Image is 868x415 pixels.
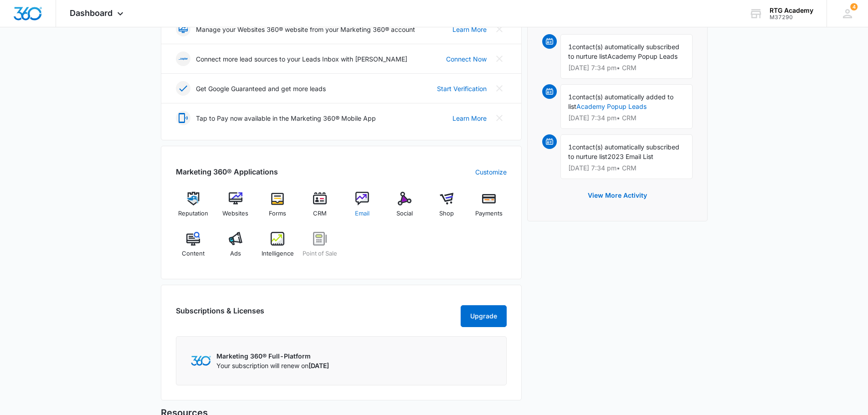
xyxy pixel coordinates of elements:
a: Customize [475,167,507,177]
a: Learn More [452,25,487,34]
p: Your subscription will renew on [216,361,329,370]
a: Academy Popup Leads [576,102,647,110]
span: Websites [222,209,248,218]
span: 2023 Email List [607,153,653,160]
span: Intelligence [262,249,294,258]
a: CRM [303,192,338,225]
p: [DATE] 7:34 pm • CRM [568,165,685,171]
span: contact(s) automatically added to list [568,93,673,110]
a: Learn More [452,113,487,123]
a: Content [176,232,211,265]
a: Social [387,192,422,225]
h2: Subscriptions & Licenses [176,305,264,323]
span: contact(s) automatically subscribed to nurture list [568,43,679,60]
span: Payments [475,209,503,218]
button: Close [492,22,507,36]
span: contact(s) automatically subscribed to nurture list [568,143,679,160]
a: Forms [260,192,295,225]
a: Shop [429,192,464,225]
span: Forms [269,209,286,218]
span: Shop [439,209,454,218]
p: [DATE] 7:34 pm • CRM [568,65,685,71]
a: Payments [472,192,507,225]
p: Connect more lead sources to your Leads Inbox with [PERSON_NAME] [196,54,407,64]
p: [DATE] 7:34 pm • CRM [568,115,685,121]
a: Intelligence [260,232,295,265]
span: Dashboard [70,8,113,18]
span: Social [396,209,413,218]
span: 4 [850,3,858,10]
a: Start Verification [437,84,487,93]
div: account name [770,7,813,14]
span: Content [182,249,205,258]
span: [DATE] [308,362,329,369]
a: Ads [218,232,253,265]
span: 1 [568,93,572,101]
span: Reputation [178,209,208,218]
button: Upgrade [461,305,507,327]
p: Tap to Pay now available in the Marketing 360® Mobile App [196,113,376,123]
button: Close [492,51,507,66]
img: Marketing 360 Logo [191,356,211,365]
a: Reputation [176,192,211,225]
h2: Marketing 360® Applications [176,166,278,177]
button: Close [492,111,507,125]
a: Point of Sale [303,232,338,265]
span: CRM [313,209,327,218]
a: Connect Now [446,54,487,64]
span: Point of Sale [303,249,337,258]
span: 1 [568,143,572,151]
button: Close [492,81,507,96]
p: Get Google Guaranteed and get more leads [196,84,326,93]
a: Websites [218,192,253,225]
span: Academy Popup Leads [607,52,678,60]
div: notifications count [850,3,858,10]
span: Ads [230,249,241,258]
p: Marketing 360® Full-Platform [216,351,329,361]
span: Email [355,209,370,218]
span: 1 [568,43,572,51]
p: Manage your Websites 360® website from your Marketing 360® account [196,25,415,34]
div: account id [770,14,813,20]
button: View More Activity [579,184,656,206]
a: Email [345,192,380,225]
